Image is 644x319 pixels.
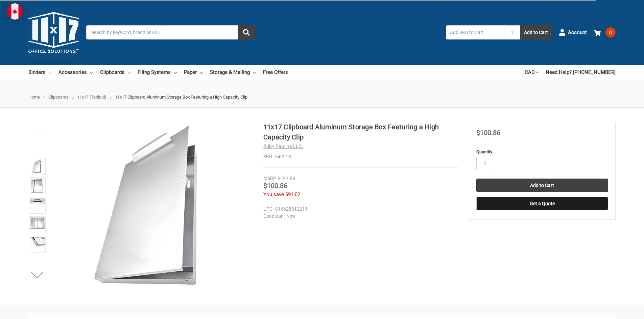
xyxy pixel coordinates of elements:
a: 0 [594,24,616,41]
a: 11x17 (Tabloid) [77,95,106,100]
span: You save [263,191,284,197]
span: 11x17 Clipboard Aluminum Storage Box Featuring a High Capacity Clip [115,95,247,100]
div: MSRP [263,175,276,182]
a: Storage & Mailing [210,65,256,80]
a: Binders [28,65,51,80]
span: 0 [605,27,616,37]
h1: 11x17 Clipboard Aluminum Storage Box Featuring a High Capacity Clip [263,122,458,142]
img: 11x17 Clipboard Aluminum Storage Box Featuring a High Capacity Clip [30,198,45,204]
img: 11x17 Clipboard Aluminum Storage Box Featuring a High Capacity Clip [32,159,42,174]
a: Home [28,95,40,100]
img: 11x17 Clipboard Aluminum Storage Box Featuring a High Capacity Clip [67,122,236,291]
dd: 549218 [263,153,458,160]
dt: Condition: [263,213,285,220]
img: 11x17 Clipboard Aluminum Storage Box Featuring a High Capacity Clip [31,178,43,193]
span: $100.86 [476,129,500,137]
a: Filing Systems [138,65,177,80]
button: Previous [27,125,48,139]
input: Add to Cart [476,179,608,192]
dt: SKU: [263,153,273,160]
span: $100.86 [263,182,287,190]
button: Next [27,268,48,282]
input: Add SKU to Cart [446,25,504,39]
a: Clipboards [100,65,130,80]
button: Get a Quote [476,197,608,210]
a: Clipboards [48,95,69,100]
img: duty and tax information for Canada [7,3,23,20]
a: Need Help? [PHONE_NUMBER] [546,65,616,80]
button: Add to Cart [520,25,552,39]
a: Accessories [58,65,93,80]
dd: 816628012215 [263,206,455,213]
img: 11x17.com [28,7,79,58]
a: Account [559,24,587,41]
dt: UPC: [263,206,273,213]
dd: New [263,213,455,220]
span: $191.88 [278,176,295,182]
a: Paper [184,65,203,80]
input: Search by keyword, brand or SKU [86,25,255,39]
label: Quantity: [476,149,608,155]
a: Ruby Paulina LLC. [263,143,303,149]
img: 11x17 Clipboard Aluminum Storage Box Featuring a High Capacity Clip [30,217,45,229]
span: Account [568,29,587,36]
span: $91.02 [285,191,300,197]
img: 11x17 Clipboard Aluminum Storage Box Featuring a High Capacity Clip [30,237,45,247]
a: CAD [525,65,539,80]
a: Free Offers [263,65,288,80]
iframe: Google Customer Reviews [588,301,644,319]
